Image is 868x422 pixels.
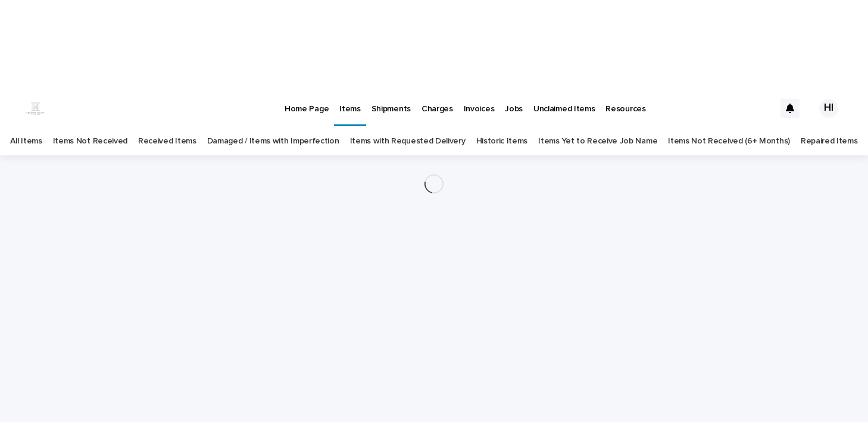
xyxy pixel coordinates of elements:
p: Home Page [285,89,329,114]
p: Invoices [464,89,495,114]
a: Invoices [458,89,500,126]
div: HI [819,99,838,118]
p: Shipments [371,89,411,114]
a: All Items [10,127,42,155]
a: Items with Requested Delivery [350,127,466,155]
a: Unclaimed Items [528,89,600,126]
p: Unclaimed Items [533,89,595,114]
a: Jobs [499,89,528,126]
img: DOhehw9PlZYs20gGqptV2a7dJTkBNKCZX0ni2BUML0I [24,96,48,120]
a: Received Items [138,127,196,155]
p: Resources [605,89,645,114]
a: Repaired Items [801,127,858,155]
a: Items Yet to Receive Job Name [538,127,657,155]
a: Historic Items [476,127,528,155]
a: Home Page [279,89,334,126]
a: Items Not Received (6+ Months) [668,127,790,155]
p: Jobs [505,89,523,114]
a: Charges [416,89,458,126]
a: Resources [600,89,651,126]
a: Items Not Received [53,127,127,155]
p: Charges [421,89,453,114]
a: Items [334,89,366,124]
a: Damaged / Items with Imperfection [207,127,339,155]
a: Shipments [366,89,416,126]
p: Items [339,89,360,114]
